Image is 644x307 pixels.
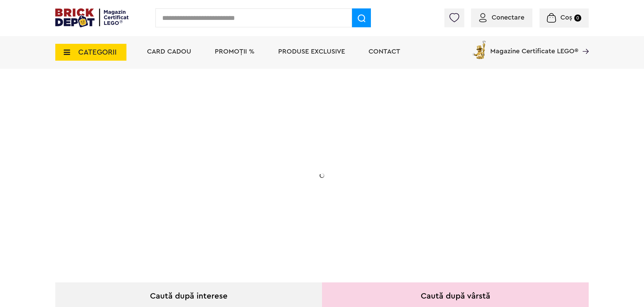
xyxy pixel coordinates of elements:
small: 0 [574,14,581,22]
span: Magazine Certificate LEGO® [490,39,578,55]
span: CATEGORII [78,49,117,56]
a: Produse exclusive [278,48,345,55]
a: PROMOȚII % [215,48,255,55]
span: Coș [560,14,572,21]
div: Explorează [103,210,238,219]
a: Magazine Certificate LEGO® [578,39,589,46]
a: Conectare [479,14,524,21]
h2: La două seturi LEGO de adulți achiziționate din selecție! În perioada 12 - [DATE]! [103,167,238,195]
h1: 20% Reducere! [103,136,238,160]
span: Conectare [492,14,524,21]
a: Contact [369,48,400,55]
a: Card Cadou [147,48,191,55]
